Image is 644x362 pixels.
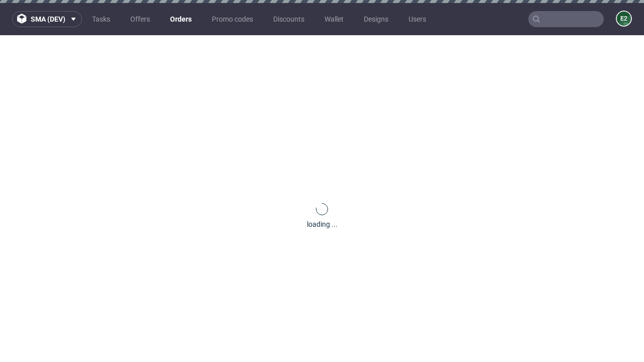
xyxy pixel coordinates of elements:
button: sma (dev) [12,11,82,27]
a: Designs [358,11,394,27]
a: Tasks [86,11,116,27]
a: Promo codes [206,11,259,27]
figcaption: e2 [617,12,631,26]
a: Orders [164,11,198,27]
span: sma (dev) [31,16,65,23]
a: Wallet [318,11,350,27]
div: loading ... [307,219,338,229]
a: Users [403,11,432,27]
a: Offers [124,11,156,27]
a: Discounts [267,11,310,27]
